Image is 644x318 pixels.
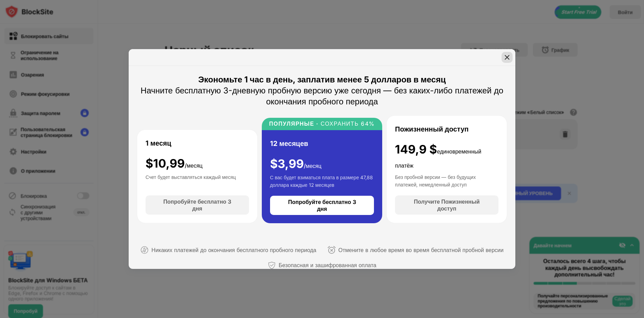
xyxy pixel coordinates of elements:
ya-tr-span: Без пробной версии — без будущих платежей, немедленный доступ [395,174,476,188]
ya-tr-span: /месяц [185,162,203,169]
ya-tr-span: Отмените в любое время во время бесплатной пробной версии [339,247,504,253]
ya-tr-span: С вас будет взиматься плата в размере 47,88 доллара каждые 12 месяцев [270,174,373,188]
div: Попробуйте бесплатно 3 дня [284,198,361,212]
ya-tr-span: 3,99 [278,157,304,171]
img: отмена -в любое время [328,246,336,254]
ya-tr-span: СОХРАНИТЬ 64% [321,120,375,127]
ya-tr-span: Популярные · [269,120,318,127]
ya-tr-span: Начните бесплатную 3-дневную пробную версию уже сегодня — без каких-либо платежей до окончания пр... [141,86,503,106]
ya-tr-span: Счет будет выставляться каждый месяц [146,174,236,180]
ya-tr-span: 149,9 $ [395,142,437,156]
ya-tr-span: Пожизненный доступ [395,125,469,133]
ya-tr-span: 1 месяц [146,139,171,147]
ya-tr-span: Попробуйте бесплатно 3 дня [163,198,231,212]
ya-tr-span: $ [270,157,278,171]
ya-tr-span: 12 месяцев [270,139,308,148]
ya-tr-span: /месяц [304,162,322,169]
img: обеспеченный платеж [268,261,276,270]
ya-tr-span: Безопасная и зашифрованная оплата [279,262,376,269]
ya-tr-span: Никаких платежей до окончания бесплатного пробного периода [151,247,316,253]
ya-tr-span: единовременный платёж [395,148,481,169]
ya-tr-span: 10,99 [153,156,185,170]
ya-tr-span: Экономьте 1 час в день, заплатив менее 5 долларов в месяц [198,75,446,84]
ya-tr-span: $ [146,156,153,170]
ya-tr-span: Получите Пожизненный доступ [414,198,480,212]
img: неплатежеспособный [140,246,149,254]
